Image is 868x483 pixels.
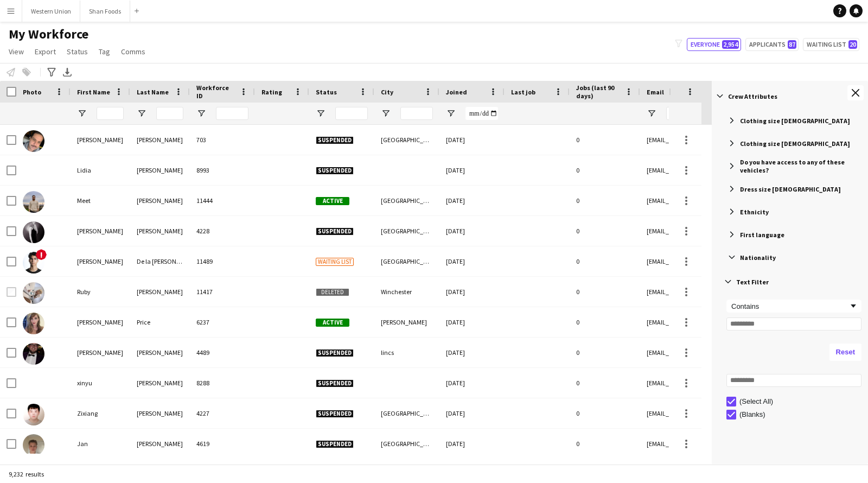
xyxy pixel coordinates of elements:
[97,107,124,120] input: First Name Filter Input
[465,107,498,120] input: Joined Filter Input
[446,88,467,96] span: Joined
[439,368,505,398] div: [DATE]
[848,40,857,49] span: 20
[570,368,640,398] div: 0
[316,136,354,144] span: Suspended
[23,282,44,304] img: Ruby Lawrence
[722,40,739,49] span: 2,954
[829,344,861,361] button: Reset
[71,338,130,367] div: [PERSON_NAME]
[647,88,664,96] span: Email
[71,246,130,276] div: [PERSON_NAME]
[731,302,848,310] div: Contains
[715,225,868,244] div: First language
[726,300,861,313] div: Filtering operator
[715,134,868,153] div: Clothing size [DEMOGRAPHIC_DATA]
[4,45,28,59] a: View
[80,1,130,22] button: Shan Foods
[570,307,640,337] div: 0
[190,368,255,398] div: 8288
[316,88,337,96] span: Status
[316,349,354,357] span: Suspended
[374,216,439,246] div: [GEOGRAPHIC_DATA], [GEOGRAPHIC_DATA]
[71,307,130,337] div: [PERSON_NAME]
[130,398,190,428] div: [PERSON_NAME]
[374,307,439,337] div: [PERSON_NAME]
[316,440,354,448] span: Suspended
[190,307,255,337] div: 6237
[570,338,640,367] div: 0
[30,45,60,59] a: Export
[570,398,640,428] div: 0
[715,247,868,267] div: Nationality
[71,125,130,155] div: [PERSON_NAME]
[316,227,354,236] span: Suspended
[374,338,439,367] div: lincs
[666,107,851,120] input: Email Filter Input
[740,139,850,148] span: Clothing size [DEMOGRAPHIC_DATA]
[9,47,24,56] span: View
[511,88,535,96] span: Last job
[640,277,857,307] div: [EMAIL_ADDRESS][DOMAIN_NAME]
[261,88,282,96] span: Rating
[446,109,456,118] button: Open Filter Menu
[216,107,248,120] input: Workforce ID Filter Input
[745,38,799,51] button: Applicants87
[736,278,769,286] span: Text Filter
[316,319,349,327] span: Active
[23,404,44,425] img: Zixiang Zhou
[570,125,640,155] div: 0
[640,338,857,367] div: [EMAIL_ADDRESS][DOMAIN_NAME]
[23,88,41,96] span: Photo
[137,88,169,96] span: Last Name
[196,84,235,100] span: Workforce ID
[71,186,130,215] div: Meet
[137,109,146,118] button: Open Filter Menu
[130,216,190,246] div: [PERSON_NAME]
[570,186,640,215] div: 0
[640,429,857,459] div: [EMAIL_ADDRESS][DOMAIN_NAME]
[316,109,325,118] button: Open Filter Menu
[94,45,114,59] a: Tag
[640,125,857,155] div: [EMAIL_ADDRESS][DOMAIN_NAME]
[439,398,505,428] div: [DATE]
[576,84,621,100] span: Jobs (last 90 days)
[196,109,206,118] button: Open Filter Menu
[715,179,868,199] div: Dress size [DEMOGRAPHIC_DATA]
[23,252,44,274] img: Adrian De la Rosa Sanchez
[62,45,92,59] a: Status
[35,47,56,56] span: Export
[740,158,865,174] span: Do you have access to any of these vehicles?
[715,156,868,176] div: Do you have access to any of these vehicles?
[190,125,255,155] div: 703
[715,202,868,221] div: Ethnicity
[739,397,865,405] div: (Select All)
[381,109,391,118] button: Open Filter Menu
[130,125,190,155] div: [PERSON_NAME]
[9,26,88,42] span: My Workforce
[190,429,255,459] div: 4619
[121,47,145,56] span: Comms
[77,109,87,118] button: Open Filter Menu
[640,216,857,246] div: [EMAIL_ADDRESS][DOMAIN_NAME]
[190,277,255,307] div: 11417
[439,277,505,307] div: [DATE]
[374,125,439,155] div: [GEOGRAPHIC_DATA]
[374,246,439,276] div: [GEOGRAPHIC_DATA]
[77,88,110,96] span: First Name
[316,410,354,418] span: Suspended
[130,368,190,398] div: [PERSON_NAME]
[190,155,255,185] div: 8993
[439,307,505,337] div: [DATE]
[190,246,255,276] div: 11489
[71,368,130,398] div: xinyu
[740,117,850,125] span: Clothing size [DEMOGRAPHIC_DATA]
[130,186,190,215] div: [PERSON_NAME]
[374,277,439,307] div: Winchester
[71,216,130,246] div: [PERSON_NAME]
[71,398,130,428] div: Zixiang
[374,398,439,428] div: [GEOGRAPHIC_DATA]
[374,429,439,459] div: [GEOGRAPHIC_DATA]
[67,47,88,56] span: Status
[740,185,841,193] span: Dress size [DEMOGRAPHIC_DATA]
